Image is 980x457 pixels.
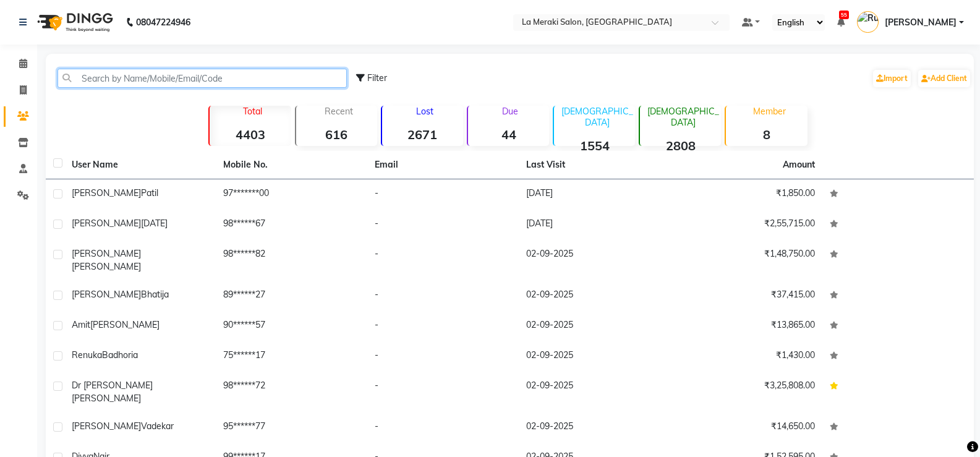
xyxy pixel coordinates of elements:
p: [DEMOGRAPHIC_DATA] [559,106,635,128]
td: ₹13,865.00 [671,311,822,341]
span: Amit [72,319,90,330]
span: Renuka [72,349,102,361]
td: ₹1,430.00 [671,341,822,372]
strong: 8 [726,127,807,142]
span: [PERSON_NAME] [72,393,141,404]
span: [PERSON_NAME] [885,16,957,29]
td: ₹37,415.00 [671,281,822,311]
span: [PERSON_NAME] [72,218,141,229]
strong: 2671 [382,127,463,142]
th: Last Visit [519,151,670,179]
p: [DEMOGRAPHIC_DATA] [645,106,721,128]
td: - [367,281,519,311]
input: Search by Name/Mobile/Email/Code [58,69,347,88]
strong: 4403 [210,127,291,142]
p: Total [215,106,291,117]
span: [PERSON_NAME] [72,261,141,272]
span: Patil [141,187,158,199]
img: logo [32,5,116,40]
td: ₹14,650.00 [671,412,822,443]
span: [PERSON_NAME] [72,187,141,199]
td: ₹3,25,808.00 [671,372,822,412]
td: ₹1,850.00 [671,179,822,210]
p: Member [731,106,807,117]
td: 02-09-2025 [519,281,670,311]
span: [PERSON_NAME] [72,248,141,259]
td: [DATE] [519,210,670,240]
a: Import [873,70,911,87]
th: Mobile No. [216,151,367,179]
p: Recent [301,106,377,117]
td: [DATE] [519,179,670,210]
th: Amount [775,151,822,179]
span: [PERSON_NAME] [90,319,160,330]
td: - [367,179,519,210]
th: Email [367,151,519,179]
td: - [367,412,519,443]
td: 02-09-2025 [519,412,670,443]
p: Due [471,106,549,117]
p: Lost [387,106,463,117]
td: - [367,372,519,412]
td: 02-09-2025 [519,311,670,341]
strong: 616 [296,127,377,142]
td: 02-09-2025 [519,341,670,372]
strong: 44 [468,127,549,142]
img: Rupal Jagirdar [857,11,879,33]
td: - [367,240,519,281]
b: 08047224946 [136,5,190,40]
td: - [367,210,519,240]
td: - [367,341,519,372]
span: Bhatija [141,289,169,300]
td: 02-09-2025 [519,240,670,281]
th: User Name [64,151,216,179]
span: [PERSON_NAME] [72,289,141,300]
td: - [367,311,519,341]
span: Filter [367,72,387,83]
td: 02-09-2025 [519,372,670,412]
span: [DATE] [141,218,168,229]
span: [PERSON_NAME] [72,421,141,432]
a: Add Client [918,70,970,87]
span: Vadekar [141,421,174,432]
span: Dr [PERSON_NAME] [72,380,153,391]
td: ₹1,48,750.00 [671,240,822,281]
td: ₹2,55,715.00 [671,210,822,240]
strong: 2808 [640,138,721,153]
a: 55 [837,17,845,28]
span: Badhoria [102,349,138,361]
span: 55 [839,11,849,19]
strong: 1554 [554,138,635,153]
